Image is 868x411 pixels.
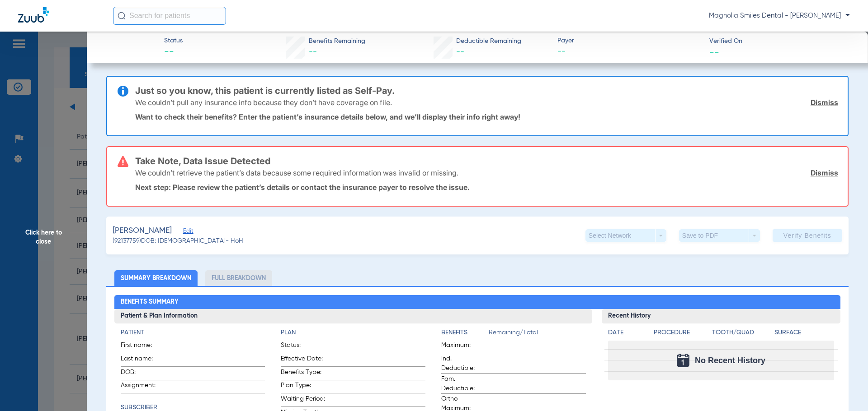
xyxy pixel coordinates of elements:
[309,48,317,56] span: --
[121,381,165,393] span: Assignment:
[164,36,183,46] span: Status
[608,328,646,337] h4: Date
[114,270,198,286] li: Summary Breakdown
[712,328,772,341] app-breakdown-title: Tooth/Quad
[114,295,841,309] h2: Benefits Summary
[113,225,172,236] span: [PERSON_NAME]
[709,47,719,56] span: --
[135,157,838,166] h3: Take Note, Data Issue Detected
[441,328,489,341] app-breakdown-title: Benefits
[774,328,834,337] h4: Surface
[441,328,489,337] h4: Benefits
[489,328,586,341] span: Remaining/Total
[183,228,191,236] span: Edit
[823,368,868,411] iframe: Chat Widget
[709,37,854,46] span: Verified On
[121,328,265,337] h4: Patient
[709,11,850,20] span: Magnolia Smiles Dental - [PERSON_NAME]
[121,354,165,366] span: Last name:
[118,12,126,20] img: Search Icon
[712,328,772,337] h4: Tooth/Quad
[281,341,325,353] span: Status:
[113,236,243,246] span: (92137759) DOB: [DEMOGRAPHIC_DATA] - HoH
[441,341,486,353] span: Maximum:
[164,46,183,59] span: --
[695,356,765,365] span: No Recent History
[281,354,325,366] span: Effective Date:
[121,341,165,353] span: First name:
[281,381,325,393] span: Plan Type:
[281,368,325,380] span: Benefits Type:
[441,354,486,373] span: Ind. Deductible:
[677,354,689,367] img: Calendar
[557,46,702,57] span: --
[654,328,709,341] app-breakdown-title: Procedure
[309,37,365,46] span: Benefits Remaining
[281,394,325,406] span: Waiting Period:
[441,374,486,393] span: Fam. Deductible:
[135,168,458,177] p: We couldn’t retrieve the patient’s data because some required information was invalid or missing.
[114,309,592,323] h3: Patient & Plan Information
[608,328,646,341] app-breakdown-title: Date
[774,328,834,341] app-breakdown-title: Surface
[113,7,226,25] input: Search for patients
[135,98,392,107] p: We couldn’t pull any insurance info because they don’t have coverage on file.
[135,86,838,95] h3: Just so you know, this patient is currently listed as Self-Pay.
[121,368,165,380] span: DOB:
[602,309,841,323] h3: Recent History
[281,328,425,337] h4: Plan
[118,86,128,97] img: info-icon
[18,7,49,23] img: Zuub Logo
[456,37,521,46] span: Deductible Remaining
[654,328,709,337] h4: Procedure
[811,98,838,107] a: Dismiss
[135,112,838,121] p: Want to check their benefits? Enter the patient’s insurance details below, and we’ll display thei...
[205,270,272,286] li: Full Breakdown
[135,183,838,192] p: Next step: Please review the patient’s details or contact the insurance payer to resolve the issue.
[456,48,464,56] span: --
[557,36,702,46] span: Payer
[811,168,838,177] a: Dismiss
[118,156,128,167] img: error-icon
